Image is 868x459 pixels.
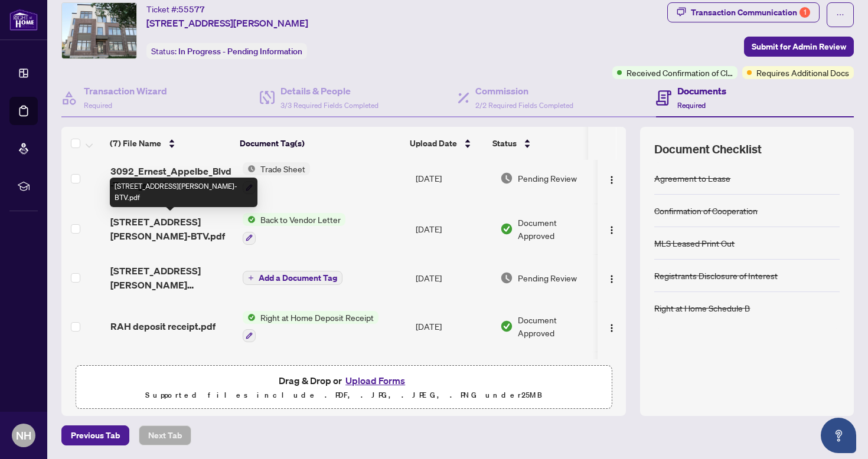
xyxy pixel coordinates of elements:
[607,274,616,284] img: Logo
[83,388,604,402] p: Supported files include .PDF, .JPG, .JPEG, .PNG under 25 MB
[61,425,129,445] button: Previous Tab
[410,137,457,150] span: Upload Date
[279,373,409,388] span: Drag & Drop or
[76,366,611,409] span: Drag & Drop orUpload FormsSupported files include .PDF, .JPG, .JPEG, .PNG under25MB
[518,172,577,185] span: Pending Review
[654,269,778,282] div: Registrants Disclosure of Interest
[9,9,38,31] img: logo
[342,373,409,388] button: Upload Forms
[280,84,378,98] h4: Details & People
[243,311,256,324] img: Status Icon
[146,43,307,59] div: Status:
[405,127,488,160] th: Upload Date
[602,219,621,238] button: Logo
[248,275,254,281] span: plus
[602,268,621,287] button: Logo
[500,172,513,185] img: Document Status
[243,271,342,285] button: Add a Document Tag
[146,2,205,16] div: Ticket #:
[821,418,856,453] button: Open asap
[602,317,621,336] button: Logo
[756,66,849,79] span: Requires Additional Docs
[677,101,706,110] span: Required
[110,264,233,292] span: [STREET_ADDRESS][PERSON_NAME][PERSON_NAME] to review.pdf
[243,213,345,245] button: Status IconBack to Vendor Letter
[836,11,844,19] span: ellipsis
[243,311,378,343] button: Status IconRight at Home Deposit Receipt
[110,215,233,243] span: [STREET_ADDRESS][PERSON_NAME]-BTV.pdf
[139,425,191,445] button: Next Tab
[146,16,308,30] span: [STREET_ADDRESS][PERSON_NAME]
[500,222,513,235] img: Document Status
[654,204,758,217] div: Confirmation of Cooperation
[84,84,167,98] h4: Transaction Wizard
[243,270,342,286] button: Add a Document Tag
[607,225,616,235] img: Logo
[667,2,820,22] button: Transaction Communication1
[654,237,735,250] div: MLS Leased Print Out
[626,66,733,79] span: Received Confirmation of Closing
[411,254,495,301] td: [DATE]
[84,101,112,110] span: Required
[16,427,31,444] span: NH
[71,426,120,445] span: Previous Tab
[475,101,573,110] span: 2/2 Required Fields Completed
[178,4,205,15] span: 55577
[243,162,256,175] img: Status Icon
[110,164,233,192] span: 3092_Ernest_Appelbe_Blvd-Trade_sheet-Niveen_to_review.pdf
[411,153,495,204] td: [DATE]
[243,162,310,194] button: Status IconTrade Sheet
[110,137,161,150] span: (7) File Name
[411,352,495,402] td: [DATE]
[235,127,405,160] th: Document Tag(s)
[518,313,593,339] span: Document Approved
[500,271,513,284] img: Document Status
[488,127,588,160] th: Status
[654,141,762,158] span: Document Checklist
[607,175,616,185] img: Logo
[677,84,726,98] h4: Documents
[256,213,345,226] span: Back to Vendor Letter
[411,204,495,254] td: [DATE]
[744,37,854,57] button: Submit for Admin Review
[518,216,593,242] span: Document Approved
[518,271,577,284] span: Pending Review
[411,301,495,352] td: [DATE]
[654,301,750,314] div: Right at Home Schedule B
[752,37,846,56] span: Submit for Admin Review
[178,46,302,57] span: In Progress - Pending Information
[602,169,621,188] button: Logo
[259,274,337,282] span: Add a Document Tag
[607,323,616,333] img: Logo
[691,3,810,22] div: Transaction Communication
[492,137,517,150] span: Status
[62,3,136,58] img: IMG-W12383656_1.jpg
[500,320,513,333] img: Document Status
[105,127,235,160] th: (7) File Name
[243,213,256,226] img: Status Icon
[256,311,378,324] span: Right at Home Deposit Receipt
[800,7,810,18] div: 1
[475,84,573,98] h4: Commission
[110,319,216,333] span: RAH deposit receipt.pdf
[110,178,257,207] div: [STREET_ADDRESS][PERSON_NAME]-BTV.pdf
[256,162,310,175] span: Trade Sheet
[654,172,730,185] div: Agreement to Lease
[280,101,378,110] span: 3/3 Required Fields Completed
